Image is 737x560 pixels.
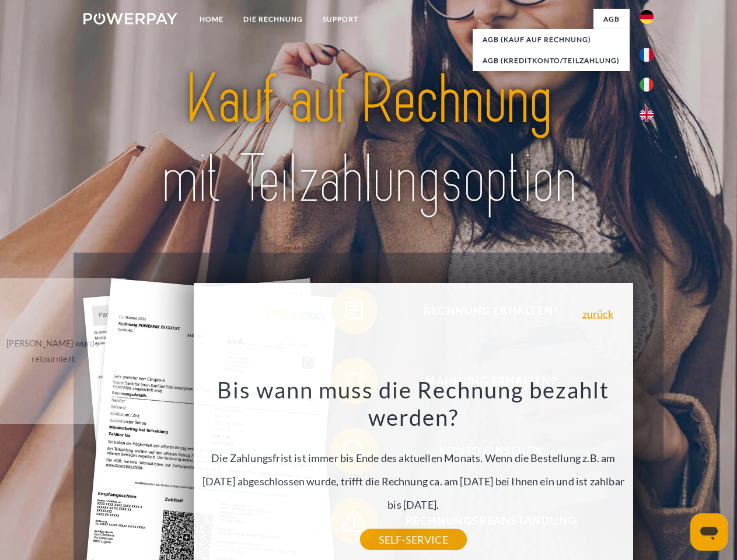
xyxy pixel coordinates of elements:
a: AGB (Kreditkonto/Teilzahlung) [473,50,630,71]
img: title-powerpay_de.svg [111,56,626,223]
img: en [640,108,654,122]
h3: Bis wann muss die Rechnung bezahlt werden? [200,376,626,432]
a: agb [593,9,630,30]
a: DIE RECHNUNG [233,9,313,30]
iframe: Schaltfläche zum Öffnen des Messaging-Fensters [690,513,728,551]
img: de [640,10,654,24]
div: Die Zahlungsfrist ist immer bis Ende des aktuellen Monats. Wenn die Bestellung z.B. am [DATE] abg... [200,376,626,540]
a: SELF-SERVICE [360,529,467,550]
img: it [640,78,654,92]
img: fr [640,48,654,62]
img: logo-powerpay-white.svg [83,13,177,24]
a: SUPPORT [313,9,368,30]
a: zurück [582,309,613,319]
a: Home [190,9,233,30]
a: AGB (Kauf auf Rechnung) [473,29,630,50]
